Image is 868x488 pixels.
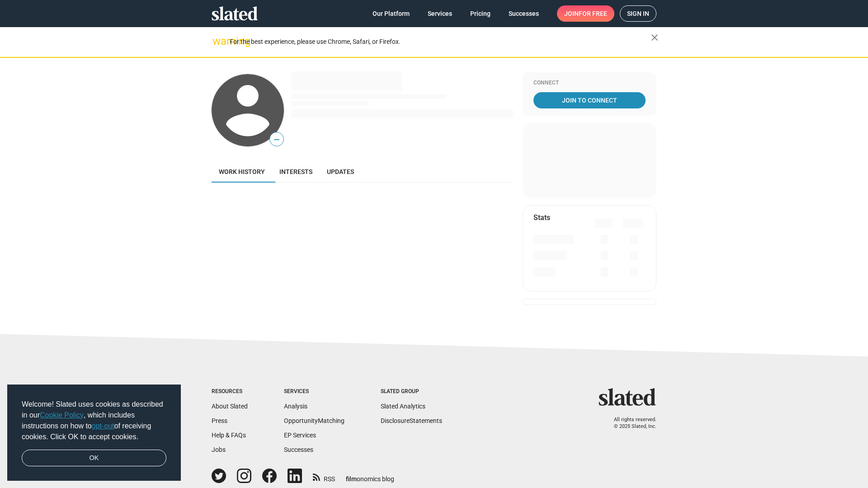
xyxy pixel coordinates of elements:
[627,6,649,21] span: Sign in
[381,403,425,410] a: Slated Analytics
[463,5,498,22] a: Pricing
[22,450,166,467] a: dismiss cookie message
[604,417,656,430] p: All rights reserved. © 2025 Slated, Inc.
[428,5,452,22] span: Services
[212,388,248,395] div: Resources
[649,32,660,43] mat-icon: close
[564,5,607,22] span: Join
[212,161,272,183] a: Work history
[284,403,307,410] a: Analysis
[212,403,248,410] a: About Slated
[535,92,644,108] span: Join To Connect
[320,161,361,183] a: Updates
[212,446,226,453] a: Jobs
[313,469,335,483] a: RSS
[381,417,442,424] a: DisclosureStatements
[272,161,320,183] a: Interests
[219,168,265,175] span: Work history
[40,411,84,419] a: Cookie Policy
[92,422,114,430] a: opt-out
[7,385,181,481] div: cookieconsent
[579,5,607,22] span: for free
[270,134,283,145] span: —
[279,168,312,175] span: Interests
[501,5,546,22] a: Successes
[327,168,354,175] span: Updates
[212,417,227,424] a: Press
[533,213,550,222] mat-card-title: Stats
[212,36,223,47] mat-icon: warning
[557,5,614,22] a: Joinfor free
[365,5,417,22] a: Our Platform
[212,432,246,439] a: Help & FAQs
[373,5,410,22] span: Our Platform
[533,80,646,87] div: Connect
[420,5,459,22] a: Services
[346,468,394,483] a: filmonomics blog
[284,432,316,439] a: EP Services
[620,5,656,22] a: Sign in
[470,5,491,22] span: Pricing
[284,417,344,424] a: OpportunityMatching
[284,446,313,453] a: Successes
[230,36,651,48] div: For the best experience, please use Chrome, Safari, or Firefox.
[509,5,539,22] span: Successes
[381,388,442,395] div: Slated Group
[284,388,344,395] div: Services
[346,475,357,483] span: film
[22,399,166,442] span: Welcome! Slated uses cookies as described in our , which includes instructions on how to of recei...
[533,92,646,108] a: Join To Connect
